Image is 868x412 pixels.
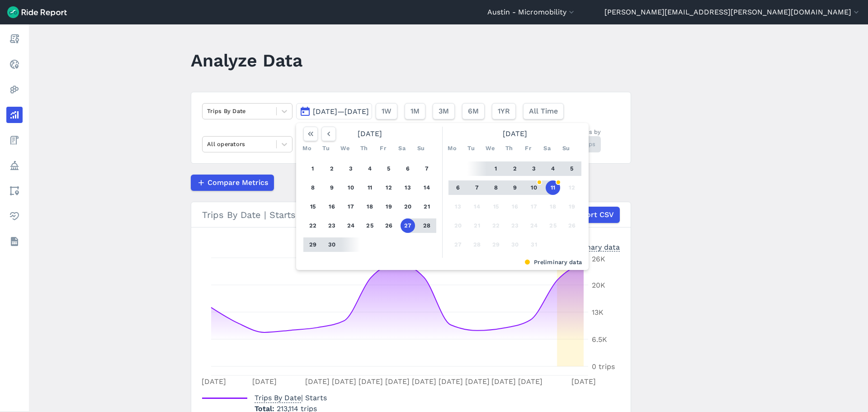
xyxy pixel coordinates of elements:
[376,141,390,156] div: Fr
[470,218,484,233] button: 21
[451,237,465,252] button: 27
[420,218,434,233] button: 28
[508,237,522,252] button: 30
[508,218,522,233] button: 23
[191,48,302,73] h1: Analyze Data
[489,218,503,233] button: 22
[470,199,484,214] button: 14
[6,208,23,224] a: Health
[344,218,358,233] button: 24
[527,237,541,252] button: 31
[6,56,23,72] a: Realtime
[483,141,497,156] div: We
[546,218,560,233] button: 25
[559,141,573,156] div: Su
[521,141,535,156] div: Fr
[462,103,485,119] button: 6M
[325,199,339,214] button: 16
[401,161,415,176] button: 6
[410,106,420,117] span: 1M
[565,180,579,195] button: 12
[414,141,428,156] div: Su
[325,161,339,176] button: 2
[592,255,605,263] tspan: 26K
[6,107,23,123] a: Analyze
[592,335,607,344] tspan: 6.5K
[508,180,522,195] button: 9
[502,141,516,156] div: Th
[433,103,455,119] button: 3M
[508,161,522,176] button: 2
[395,141,409,156] div: Sa
[338,141,352,156] div: We
[445,127,585,141] div: [DATE]
[359,377,383,386] tspan: [DATE]
[306,218,320,233] button: 22
[306,161,320,176] button: 1
[464,141,478,156] div: Tu
[344,180,358,195] button: 10
[565,218,579,233] button: 26
[592,362,615,371] tspan: 0 trips
[305,377,330,386] tspan: [DATE]
[546,180,560,195] button: 11
[489,180,503,195] button: 8
[546,161,560,176] button: 4
[412,377,436,386] tspan: [DATE]
[562,242,620,251] div: Preliminary data
[6,132,23,148] a: Fees
[6,31,23,47] a: Report
[420,199,434,214] button: 21
[451,199,465,214] button: 13
[571,377,596,386] tspan: [DATE]
[540,141,554,156] div: Sa
[382,218,396,233] button: 26
[255,393,327,402] span: | Starts
[6,233,23,250] a: Datasets
[565,161,579,176] button: 5
[420,180,434,195] button: 14
[363,180,377,195] button: 11
[518,377,542,386] tspan: [DATE]
[382,161,396,176] button: 5
[470,237,484,252] button: 28
[313,107,369,116] span: [DATE]—[DATE]
[439,377,463,386] tspan: [DATE]
[363,199,377,214] button: 18
[451,180,465,195] button: 6
[344,161,358,176] button: 3
[439,106,449,117] span: 3M
[252,377,277,386] tspan: [DATE]
[363,161,377,176] button: 4
[470,180,484,195] button: 7
[376,103,397,119] button: 1W
[498,106,510,117] span: 1YR
[546,199,560,214] button: 18
[573,209,614,220] span: Export CSV
[592,308,604,317] tspan: 13K
[382,106,392,117] span: 1W
[6,183,23,199] a: Areas
[451,218,465,233] button: 20
[306,237,320,252] button: 29
[6,157,23,174] a: Policy
[491,377,516,386] tspan: [DATE]
[527,161,541,176] button: 3
[527,218,541,233] button: 24
[382,180,396,195] button: 12
[6,81,23,98] a: Heatmaps
[401,199,415,214] button: 20
[487,7,576,18] button: Austin - Micromobility
[306,180,320,195] button: 8
[325,180,339,195] button: 9
[191,175,274,191] button: Compare Metrics
[445,141,459,156] div: Mo
[420,161,434,176] button: 7
[344,199,358,214] button: 17
[296,103,372,119] button: [DATE]—[DATE]
[382,199,396,214] button: 19
[565,199,579,214] button: 19
[319,141,333,156] div: Tu
[489,161,503,176] button: 1
[527,199,541,214] button: 17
